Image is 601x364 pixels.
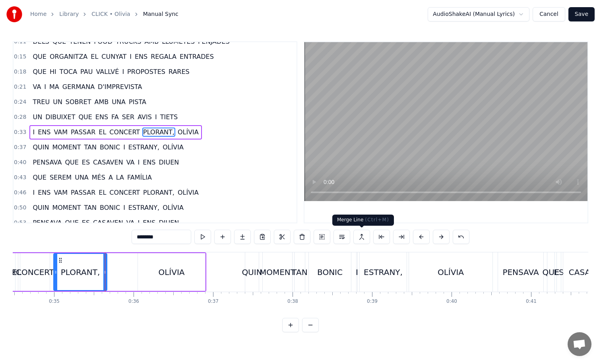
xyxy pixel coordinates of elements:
[364,266,403,278] div: ESTRANY,
[332,215,394,226] div: Merge Line
[65,97,92,106] span: SOBRET
[32,188,35,197] span: I
[367,298,378,305] div: 0:39
[159,112,179,122] span: TIETS
[142,158,156,167] span: ENS
[292,266,307,278] div: TAN
[61,266,100,278] div: PLORANT,
[14,113,26,121] span: 0:28
[53,188,68,197] span: VAM
[59,10,79,18] a: Library
[14,83,26,91] span: 0:21
[95,67,120,76] span: VALLVÉ
[81,218,91,227] span: ES
[137,158,141,167] span: I
[554,266,564,278] div: ES
[438,266,464,278] div: OLÍVIA
[108,173,114,182] span: A
[90,52,99,61] span: EL
[70,188,96,197] span: PASSAR
[177,128,200,137] span: OLÍVIA
[16,266,54,278] div: CONCERT
[14,204,26,212] span: 0:50
[79,67,93,76] span: PAU
[37,128,51,137] span: ENS
[356,266,358,278] div: I
[32,218,62,227] span: PENSAVA
[14,219,26,227] span: 0:53
[32,128,35,137] span: I
[162,203,184,212] span: OLÍVIA
[126,67,166,76] span: PROPOSTES
[109,188,141,197] span: CONCERT
[150,52,177,61] span: REGALA
[32,173,47,182] span: QUE
[70,128,96,137] span: PASSAR
[162,143,184,152] span: OLÍVIA
[122,143,126,152] span: I
[128,203,160,212] span: ESTRANY,
[32,52,47,61] span: QUE
[81,158,91,167] span: ES
[542,266,559,278] div: QUE
[128,97,147,106] span: PISTA
[32,158,62,167] span: PENSAVA
[91,10,130,18] a: CLICK • Olivia
[129,52,132,61] span: I
[142,188,175,197] span: PLORANT,
[43,82,47,91] span: I
[158,266,184,278] div: OLÍVIA
[83,203,97,212] span: TAN
[260,266,295,278] div: MOMENT
[142,218,156,227] span: ENS
[126,173,153,182] span: FAMÍLIA
[45,112,76,122] span: DIBUIXET
[121,67,125,76] span: I
[83,143,97,152] span: TAN
[48,82,60,91] span: MA
[32,97,50,106] span: TREU
[64,218,79,227] span: QUE
[30,10,47,18] a: Home
[533,7,565,21] button: Cancel
[94,97,110,106] span: AMB
[98,188,107,197] span: EL
[143,10,178,18] span: Manual Sync
[32,143,50,152] span: QUIN
[137,112,153,122] span: AVIS
[14,68,26,76] span: 0:18
[177,188,200,197] span: OLÍVIA
[6,6,22,22] img: youka
[37,188,51,197] span: ENS
[14,174,26,182] span: 0:43
[126,158,136,167] span: VA
[137,218,141,227] span: I
[30,10,178,18] nav: breadcrumb
[126,218,136,227] span: VA
[74,173,89,182] span: UNA
[365,217,389,223] span: ( Ctrl+M )
[142,128,175,137] span: PLORANT,
[14,159,26,167] span: 0:40
[14,143,26,151] span: 0:37
[99,143,121,152] span: BONIC
[158,158,180,167] span: DIUEN
[97,82,143,91] span: D'IMPREVISTA
[32,67,47,76] span: QUE
[51,143,81,152] span: MOMENT
[49,298,60,305] div: 0:35
[53,128,68,137] span: VAM
[59,67,78,76] span: TOCA
[121,112,135,122] span: SER
[115,173,125,182] span: LA
[154,112,158,122] span: I
[49,173,72,182] span: SEREM
[128,298,139,305] div: 0:36
[111,97,126,106] span: UNA
[62,82,95,91] span: GERMANA
[168,67,190,76] span: RARES
[78,112,93,122] span: QUE
[99,203,121,212] span: BONIC
[134,52,148,61] span: ENS
[32,82,42,91] span: VA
